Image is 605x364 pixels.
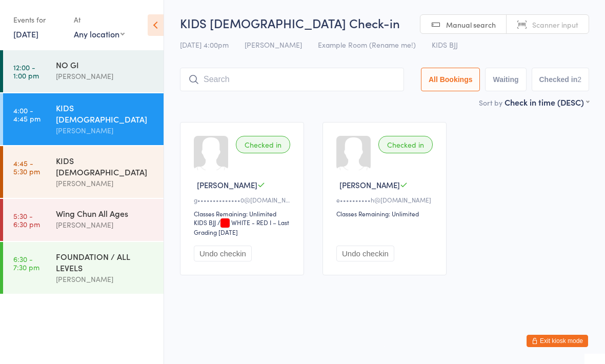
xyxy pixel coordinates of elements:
span: [PERSON_NAME] [245,39,302,50]
div: Checked in [236,136,290,153]
time: 4:45 - 5:30 pm [13,159,40,175]
div: FOUNDATION / ALL LEVELS [56,251,155,273]
div: g••••••••••••••0@[DOMAIN_NAME] [194,195,293,204]
div: Wing Chun All Ages [56,208,155,219]
h2: KIDS [DEMOGRAPHIC_DATA] Check-in [180,14,589,31]
div: At [74,11,125,28]
time: 6:30 - 7:30 pm [13,255,39,271]
button: All Bookings [421,68,480,91]
span: [DATE] 4:00pm [180,39,229,50]
span: KIDS BJJ [432,39,458,50]
span: [PERSON_NAME] [197,179,257,190]
button: Exit kiosk mode [527,335,588,347]
div: [PERSON_NAME] [56,177,155,189]
time: 5:30 - 6:30 pm [13,212,40,228]
div: Classes Remaining: Unlimited [336,209,436,218]
a: 5:30 -6:30 pmWing Chun All Ages[PERSON_NAME] [3,199,164,241]
div: [PERSON_NAME] [56,125,155,136]
div: [PERSON_NAME] [56,219,155,231]
span: Example Room (Rename me!) [318,39,416,50]
div: NO GI [56,59,155,70]
span: / WHITE - RED I – Last Grading [DATE] [194,218,289,236]
div: 2 [577,75,581,84]
div: e••••••••••h@[DOMAIN_NAME] [336,195,436,204]
span: Manual search [446,19,496,30]
div: KIDS [DEMOGRAPHIC_DATA] [56,155,155,177]
div: Checked in [378,136,433,153]
div: Classes Remaining: Unlimited [194,209,293,218]
a: 4:45 -5:30 pmKIDS [DEMOGRAPHIC_DATA][PERSON_NAME] [3,146,164,198]
span: Scanner input [532,19,578,30]
span: [PERSON_NAME] [339,179,400,190]
a: 4:00 -4:45 pmKIDS [DEMOGRAPHIC_DATA][PERSON_NAME] [3,93,164,145]
a: [DATE] [13,28,38,39]
button: Undo checkin [194,246,252,261]
div: [PERSON_NAME] [56,70,155,82]
button: Undo checkin [336,246,394,261]
time: 12:00 - 1:00 pm [13,63,39,79]
input: Search [180,68,404,91]
div: KIDS BJJ [194,218,216,227]
time: 4:00 - 4:45 pm [13,106,41,123]
div: Any location [74,28,125,39]
label: Sort by [479,97,502,108]
div: KIDS [DEMOGRAPHIC_DATA] [56,102,155,125]
div: Events for [13,11,64,28]
div: [PERSON_NAME] [56,273,155,285]
button: Checked in2 [532,68,590,91]
div: Check in time (DESC) [505,96,589,108]
a: 6:30 -7:30 pmFOUNDATION / ALL LEVELS[PERSON_NAME] [3,242,164,294]
a: 12:00 -1:00 pmNO GI[PERSON_NAME] [3,50,164,92]
button: Waiting [485,68,526,91]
